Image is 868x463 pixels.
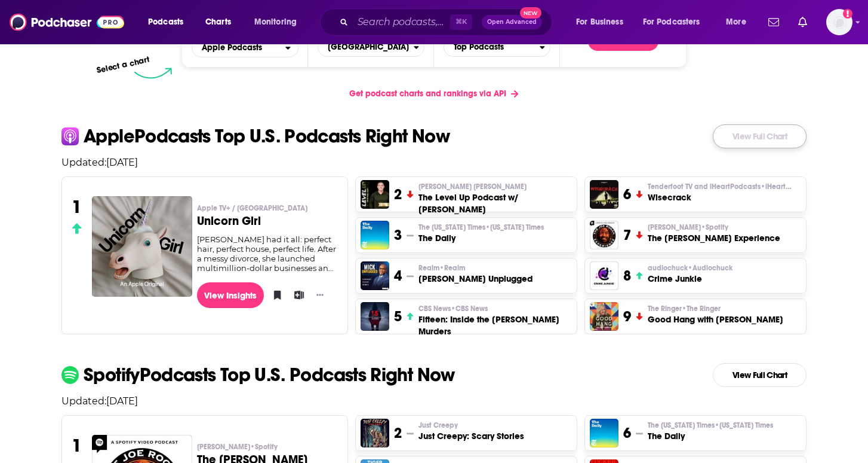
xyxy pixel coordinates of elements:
p: audiochuck • Audiochuck [648,263,732,273]
h3: 4 [394,267,402,285]
span: For Business [576,14,623,31]
span: More [726,14,746,31]
h3: Crime Junkie [648,273,732,285]
button: Add to List [290,286,302,304]
p: Apple TV+ / Seven Hills [197,203,338,213]
img: The Daily [590,419,618,447]
p: The New York Times • New York Times [648,421,773,430]
a: The Joe Rogan Experience [590,221,618,249]
img: The Daily [361,221,389,249]
a: [PERSON_NAME] [PERSON_NAME]The Level Up Podcast w/ [PERSON_NAME] [418,182,572,215]
span: • Audiochuck [688,264,732,272]
div: [PERSON_NAME] had it all: perfect hair, perfect house, perfect life. After a messy divorce, she l... [197,234,338,273]
a: The [US_STATE] Times•[US_STATE] TimesThe Daily [648,421,773,442]
button: Countries [318,38,424,57]
h3: The Daily [648,430,773,442]
button: Show profile menu [826,9,852,35]
a: View Full Chart [713,363,807,387]
h3: The Daily [418,232,544,244]
a: audiochuck•AudiochuckCrime Junkie [648,263,732,285]
span: Get podcast charts and rankings via API [349,89,506,99]
a: Show notifications dropdown [764,12,784,32]
a: The [US_STATE] Times•[US_STATE] TimesThe Daily [418,223,544,244]
span: Just Creepy [418,421,458,430]
span: For Podcasters [643,14,700,31]
span: [GEOGRAPHIC_DATA] [318,37,414,57]
span: Tenderfoot TV and iHeartPodcasts [648,182,791,191]
span: Monitoring [254,14,297,31]
a: Wisecrack [590,180,618,209]
button: Open AdvancedNew [482,15,542,29]
a: Unicorn Girl [92,196,192,296]
span: • Spotify [701,223,728,231]
a: The Ringer•The RingerGood Hang with [PERSON_NAME] [648,304,783,325]
a: [PERSON_NAME]•SpotifyThe [PERSON_NAME] Experience [648,223,780,244]
a: CBS News•CBS NewsFifteen: Inside the [PERSON_NAME] Murders [418,304,572,337]
a: Just Creepy: Scary Stories [361,419,389,447]
span: Top Podcasts [444,37,540,57]
img: Fifteen: Inside the Daniel Marsh Murders [361,302,389,331]
p: Spotify Podcasts Top U.S. Podcasts Right Now [84,365,455,385]
span: • Realm [439,264,465,272]
span: • The Ringer [682,304,721,313]
p: Joe Rogan • Spotify [197,442,338,452]
h3: Wisecrack [648,191,791,203]
button: open menu [635,13,718,32]
img: Crime Junkie [590,261,618,290]
span: • [US_STATE] Times [715,421,773,430]
h3: 7 [623,226,631,244]
h3: Unicorn Girl [197,215,338,227]
h3: 1 [72,435,82,456]
p: Apple Podcasts Top U.S. Podcasts Right Now [84,127,450,146]
button: Categories [444,38,550,57]
span: • iHeartRadio [761,182,805,191]
h3: 9 [623,307,631,325]
span: The Ringer [648,304,721,313]
input: Search podcasts, credits, & more... [353,13,450,32]
h3: 1 [72,196,82,218]
span: Apple Podcasts [202,44,262,52]
a: Mick Unplugged [361,261,389,290]
a: The Level Up Podcast w/ Paul Alex [361,180,389,209]
img: Good Hang with Amy Poehler [590,302,618,331]
span: The [US_STATE] Times [418,223,544,232]
p: Joe Rogan • Spotify [648,223,780,232]
a: Apple TV+ / [GEOGRAPHIC_DATA]Unicorn Girl [197,203,338,234]
img: Unicorn Girl [92,196,192,297]
button: open menu [568,13,638,32]
span: Open Advanced [487,19,537,25]
a: Charts [198,13,238,32]
a: View Full Chart [713,124,807,148]
svg: Add a profile image [843,9,852,19]
img: select arrow [134,68,172,79]
h3: 3 [394,226,402,244]
a: Tenderfoot TV and iHeartPodcasts•iHeartRadioWisecrack [648,182,791,203]
a: Show notifications dropdown [793,12,812,32]
h3: 2 [394,424,402,442]
button: open menu [140,13,199,32]
a: Get podcast charts and rankings via API [340,79,528,108]
span: The [US_STATE] Times [648,421,773,430]
span: • Spotify [250,443,278,451]
span: Charts [205,14,231,31]
img: apple Icon [61,127,79,145]
h3: 5 [394,307,402,325]
h2: Platforms [192,38,298,57]
p: Realm • Realm [418,263,533,273]
a: Realm•Realm[PERSON_NAME] Unplugged [418,263,533,285]
h3: Just Creepy: Scary Stories [418,430,524,442]
h3: Good Hang with [PERSON_NAME] [648,313,783,325]
button: open menu [246,13,312,32]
